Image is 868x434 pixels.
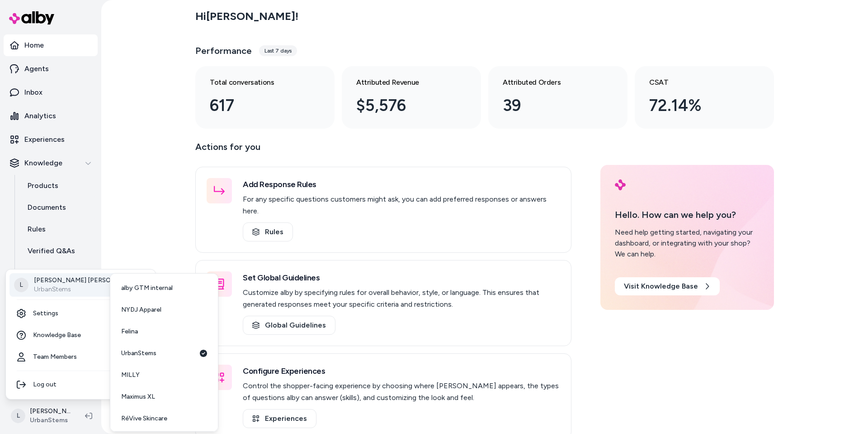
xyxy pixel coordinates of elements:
span: NYDJ Apparel [121,305,161,314]
span: UrbanStems [121,349,156,358]
span: RéVive Skincare [121,414,167,423]
a: Settings [9,303,152,324]
a: Team Members [9,346,152,368]
p: UrbanStems [34,285,140,294]
span: Felina [121,327,138,336]
span: L [14,278,28,292]
p: [PERSON_NAME] [PERSON_NAME] [34,276,140,285]
div: Log out [9,374,152,395]
span: MILLY [121,371,140,380]
span: Maximus XL [121,392,155,401]
span: Knowledge Base [33,331,81,340]
span: alby GTM internal [121,284,173,293]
